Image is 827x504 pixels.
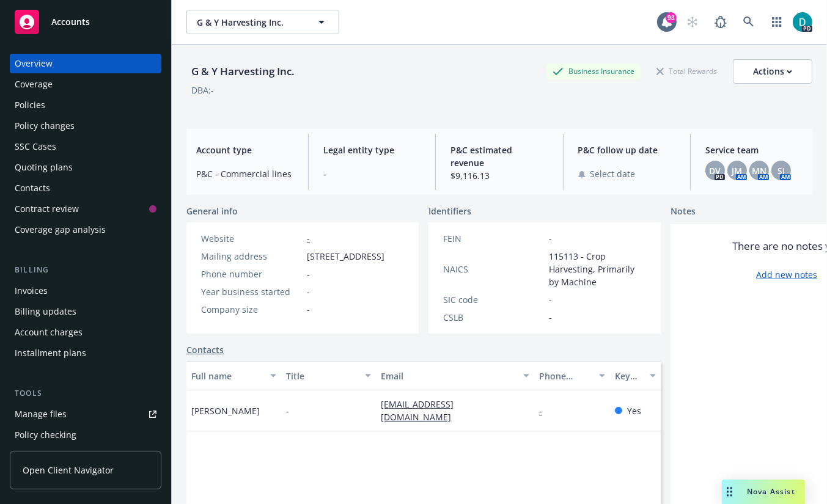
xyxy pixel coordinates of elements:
[10,387,161,400] div: Tools
[705,144,803,156] span: Service team
[549,293,552,306] span: -
[610,361,661,390] button: Key contact
[732,164,742,177] span: JM
[307,250,384,263] span: [STREET_ADDRESS]
[10,54,161,73] a: Overview
[10,404,161,424] a: Manage files
[10,343,161,363] a: Installment plans
[756,268,817,281] a: Add new notes
[708,10,733,34] a: Report a Bug
[286,404,289,417] span: -
[201,268,302,280] div: Phone number
[10,199,161,219] a: Contract review
[191,370,263,382] div: Full name
[381,398,461,423] a: [EMAIL_ADDRESS][DOMAIN_NAME]
[201,285,302,298] div: Year business started
[10,302,161,321] a: Billing updates
[307,268,310,280] span: -
[186,361,281,390] button: Full name
[376,361,534,390] button: Email
[615,370,642,382] div: Key contact
[307,233,310,244] a: -
[539,370,592,382] div: Phone number
[443,311,544,324] div: CSLB
[450,144,548,169] span: P&C estimated revenue
[428,205,471,217] span: Identifiers
[10,137,161,156] a: SSC Cases
[793,12,812,32] img: photo
[381,370,516,382] div: Email
[191,404,260,417] span: [PERSON_NAME]
[15,75,53,94] div: Coverage
[15,281,48,301] div: Invoices
[15,137,56,156] div: SSC Cases
[549,311,552,324] span: -
[443,232,544,245] div: FEIN
[281,361,376,390] button: Title
[286,370,358,382] div: Title
[307,285,310,298] span: -
[23,464,114,477] span: Open Client Navigator
[15,220,106,239] div: Coverage gap analysis
[10,116,161,136] a: Policy changes
[15,323,83,342] div: Account charges
[10,264,161,276] div: Billing
[590,167,636,180] span: Select date
[539,405,552,417] a: -
[186,205,238,217] span: General info
[15,404,67,424] div: Manage files
[15,343,86,363] div: Installment plans
[10,323,161,342] a: Account charges
[777,164,785,177] span: SJ
[578,144,675,156] span: P&C follow up date
[671,205,696,219] span: Notes
[10,220,161,239] a: Coverage gap analysis
[534,361,610,390] button: Phone number
[15,116,75,136] div: Policy changes
[546,64,641,79] div: Business Insurance
[323,144,421,156] span: Legal entity type
[680,10,705,34] a: Start snowing
[722,480,737,504] div: Drag to move
[197,16,303,29] span: G & Y Harvesting Inc.
[186,64,300,79] div: G & Y Harvesting Inc.
[307,303,310,316] span: -
[15,95,45,115] div: Policies
[196,167,293,180] span: P&C - Commercial lines
[747,486,795,497] span: Nova Assist
[753,60,792,83] div: Actions
[15,178,50,198] div: Contacts
[10,281,161,301] a: Invoices
[650,64,723,79] div: Total Rewards
[722,480,805,504] button: Nova Assist
[443,293,544,306] div: SIC code
[450,169,548,182] span: $9,116.13
[666,12,677,23] div: 93
[10,158,161,177] a: Quoting plans
[737,10,761,34] a: Search
[15,158,73,177] div: Quoting plans
[10,178,161,198] a: Contacts
[709,164,721,177] span: DV
[443,263,544,276] div: NAICS
[191,84,214,97] div: DBA: -
[201,303,302,316] div: Company size
[186,343,224,356] a: Contacts
[549,250,646,288] span: 115113 - Crop Harvesting, Primarily by Machine
[10,5,161,39] a: Accounts
[51,17,90,27] span: Accounts
[549,232,552,245] span: -
[186,10,339,34] button: G & Y Harvesting Inc.
[15,302,76,321] div: Billing updates
[627,404,641,417] span: Yes
[15,199,79,219] div: Contract review
[196,144,293,156] span: Account type
[10,95,161,115] a: Policies
[765,10,789,34] a: Switch app
[10,75,161,94] a: Coverage
[323,167,421,180] span: -
[15,425,76,445] div: Policy checking
[201,250,302,263] div: Mailing address
[733,59,812,84] button: Actions
[201,232,302,245] div: Website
